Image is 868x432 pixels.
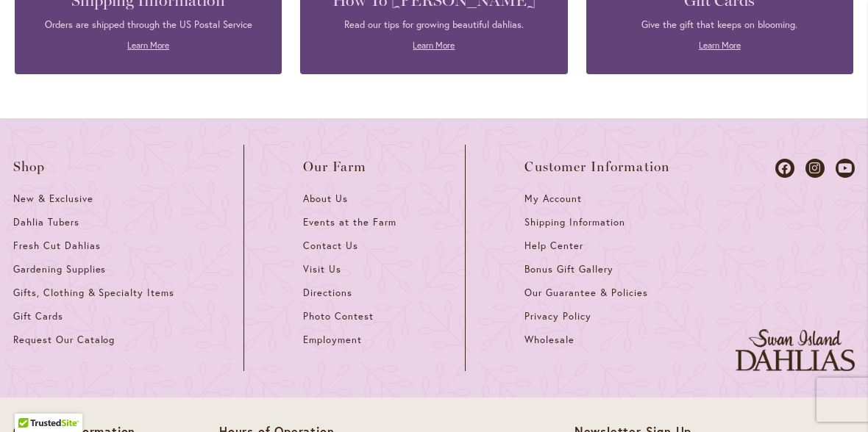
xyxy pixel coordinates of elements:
[13,216,79,228] span: Dahlia Tubers
[303,216,396,228] span: Events at the Farm
[303,240,358,252] span: Contact Us
[805,159,825,178] a: Dahlias on Instagram
[13,159,46,174] span: Shop
[13,263,106,276] span: Gardening Supplies
[524,287,647,299] span: Our Guarantee & Policies
[524,334,574,346] span: Wholesale
[13,334,115,346] span: Request Our Catalog
[524,240,583,252] span: Help Center
[303,287,352,299] span: Directions
[13,192,93,205] span: New & Exclusive
[11,380,52,421] iframe: Launch Accessibility Center
[13,240,101,252] span: Fresh Cut Dahlias
[303,334,362,346] span: Employment
[524,310,591,323] span: Privacy Policy
[413,40,455,51] a: Learn More
[836,159,855,178] a: Dahlias on Youtube
[524,192,582,205] span: My Account
[608,18,831,32] p: Give the gift that keeps on blooming.
[13,310,63,323] span: Gift Cards
[127,40,169,51] a: Learn More
[524,216,625,228] span: Shipping Information
[303,263,341,276] span: Visit Us
[775,159,794,178] a: Dahlias on Facebook
[13,287,174,299] span: Gifts, Clothing & Specialty Items
[303,310,374,323] span: Photo Contest
[524,159,670,174] span: Customer Information
[303,159,366,174] span: Our Farm
[524,263,613,276] span: Bonus Gift Gallery
[322,18,545,32] p: Read our tips for growing beautiful dahlias.
[699,40,741,51] a: Learn More
[37,18,260,32] p: Orders are shipped through the US Postal Service
[303,192,348,205] span: About Us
